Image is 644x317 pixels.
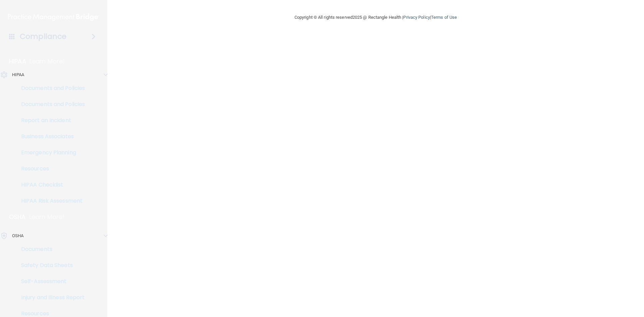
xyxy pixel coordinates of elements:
[9,213,26,221] p: OSHA
[403,15,430,20] a: Privacy Policy
[253,7,498,28] div: Copyright © All rights reserved 2025 @ Rectangle Health | |
[4,117,96,124] p: Report an Incident
[4,165,96,172] p: Resources
[4,278,96,285] p: Self-Assessment
[431,15,457,20] a: Terms of Use
[12,71,24,79] p: HIPAA
[29,213,65,221] p: Learn More!
[4,133,96,140] p: Business Associates
[4,181,96,188] p: HIPAA Checklist
[4,149,96,156] p: Emergency Planning
[30,57,65,65] p: Learn More!
[9,57,26,65] p: HIPAA
[4,262,96,269] p: Safety Data Sheets
[4,294,96,301] p: Injury and Illness Report
[4,85,96,92] p: Documents and Policies
[4,198,96,204] p: HIPAA Risk Assessment
[4,310,96,317] p: Resources
[4,246,96,253] p: Documents
[12,232,23,240] p: OSHA
[20,32,66,41] h4: Compliance
[8,10,99,24] img: PMB logo
[4,101,96,108] p: Documents and Policies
